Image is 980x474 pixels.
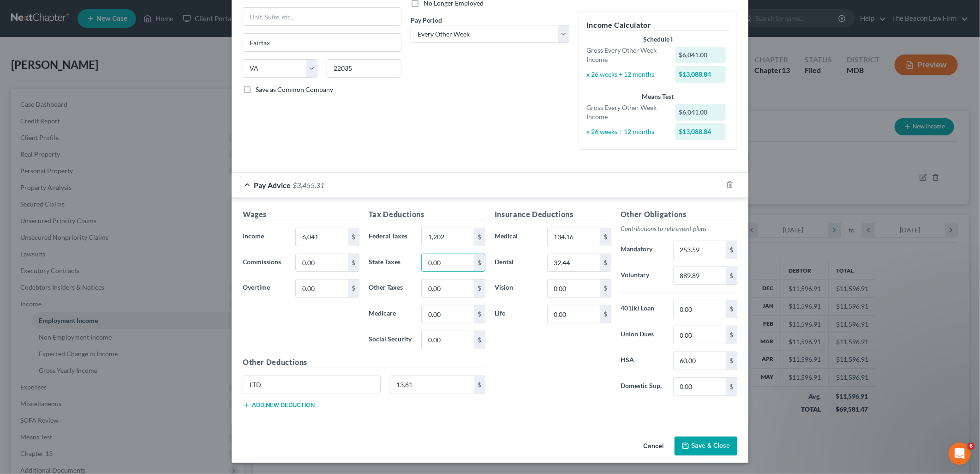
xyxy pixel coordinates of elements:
[621,224,737,233] p: Contributions to retirement plans
[616,300,669,318] label: 401(k) Loan
[327,59,401,78] input: Enter zip...
[674,352,726,370] input: 0.00
[348,280,359,297] div: $
[621,209,737,220] h5: Other Obligations
[674,378,726,395] input: 0.00
[369,209,485,220] h5: Tax Deductions
[422,228,474,246] input: 0.00
[586,35,729,44] div: Schedule I
[674,241,726,259] input: 0.00
[238,254,291,272] label: Commissions
[422,331,474,349] input: 0.00
[726,378,737,395] div: $
[474,254,485,272] div: $
[600,305,611,323] div: $
[490,228,543,246] label: Medical
[364,331,417,349] label: Social Security
[616,377,669,396] label: Domestic Sup.
[968,443,975,450] span: 6
[474,305,485,323] div: $
[490,254,543,272] label: Dental
[390,376,474,394] input: 0.00
[254,181,291,189] span: Pay Advice
[422,280,474,297] input: 0.00
[600,254,611,272] div: $
[616,352,669,370] label: HSA
[726,352,737,370] div: $
[675,123,726,140] div: $13,088.84
[616,241,669,259] label: Mandatory
[616,267,669,285] label: Voluntary
[726,241,737,259] div: $
[243,376,380,394] input: Specify...
[675,47,726,63] div: $6,041.00
[490,279,543,298] label: Vision
[474,280,485,297] div: $
[348,254,359,272] div: $
[548,280,600,297] input: 0.00
[674,267,726,285] input: 0.00
[364,228,417,246] label: Federal Taxes
[600,228,611,246] div: $
[293,181,324,189] span: $3,455.31
[548,305,600,323] input: 0.00
[495,209,611,220] h5: Insurance Deductions
[243,8,401,25] input: Unit, Suite, etc...
[586,19,729,31] h5: Income Calculator
[422,305,474,323] input: 0.00
[364,254,417,272] label: State Taxes
[364,305,417,323] label: Medicare
[364,279,417,298] label: Other Taxes
[238,279,291,298] label: Overtime
[726,267,737,285] div: $
[422,254,474,272] input: 0.00
[582,103,671,122] div: Gross Every Other Week Income
[949,443,971,465] iframe: Intercom live chat
[243,401,315,409] button: Add new deduction
[296,254,348,272] input: 0.00
[675,104,726,121] div: $6,041.00
[490,305,543,323] label: Life
[243,34,401,51] input: Enter city...
[616,326,669,344] label: Union Dues
[674,300,726,318] input: 0.00
[674,326,726,344] input: 0.00
[582,70,671,79] div: x 26 weeks ÷ 12 months
[726,326,737,344] div: $
[600,280,611,297] div: $
[636,438,671,456] button: Cancel
[474,331,485,349] div: $
[348,228,359,246] div: $
[411,16,442,24] span: Pay Period
[256,85,333,93] span: Save as Common Company
[548,254,600,272] input: 0.00
[243,209,359,220] h5: Wages
[296,280,348,297] input: 0.00
[474,228,485,246] div: $
[726,300,737,318] div: $
[582,127,671,136] div: x 26 weeks ÷ 12 months
[582,46,671,64] div: Gross Every Other Week Income
[548,228,600,246] input: 0.00
[675,66,726,83] div: $13,088.84
[474,376,485,394] div: $
[243,357,485,368] h5: Other Deductions
[586,92,729,101] div: Means Test
[243,232,264,240] span: Income
[296,228,348,246] input: 0.00
[675,437,737,456] button: Save & Close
